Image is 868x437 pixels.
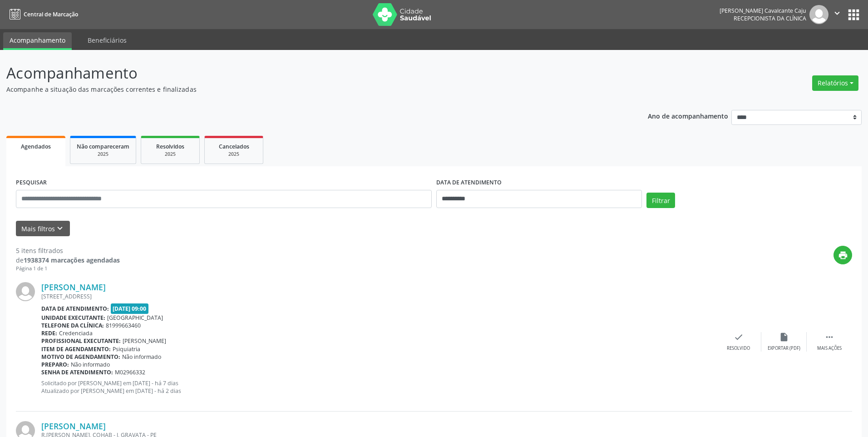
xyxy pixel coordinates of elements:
i:  [824,332,834,342]
img: img [16,282,35,301]
div: Mais ações [817,345,842,352]
label: PESQUISAR [16,176,47,190]
b: Rede: [41,329,57,337]
i: insert_drive_file [779,332,789,342]
button: print [833,246,852,264]
i: keyboard_arrow_down [55,223,65,233]
div: 2025 [211,151,256,158]
b: Preparo: [41,361,69,368]
span: Recepcionista da clínica [734,15,806,22]
a: [PERSON_NAME] [41,282,106,292]
b: Unidade executante: [41,314,105,322]
span: Psiquiatria [113,345,140,353]
a: [PERSON_NAME] [41,421,106,431]
img: img [809,5,829,24]
b: Senha de atendimento: [41,368,113,376]
div: [PERSON_NAME] Cavalcante Caju [720,7,806,15]
a: Beneficiários [81,32,133,48]
span: Agendados [21,143,51,150]
span: [DATE] 09:00 [111,303,149,314]
p: Acompanhe a situação das marcações correntes e finalizadas [6,84,605,94]
button:  [829,5,846,24]
span: Não informado [122,353,161,361]
div: 2025 [77,151,129,158]
button: Relatórios [812,75,858,91]
label: DATA DE ATENDIMENTO [436,176,502,190]
span: Não compareceram [77,143,129,150]
span: Credenciada [59,329,93,337]
span: [PERSON_NAME] [123,337,166,345]
button: Filtrar [646,193,675,208]
button: apps [846,7,862,23]
p: Acompanhamento [6,62,605,84]
div: Página 1 de 1 [16,265,120,273]
span: 81999663460 [106,322,141,329]
strong: 1938374 marcações agendadas [24,256,120,264]
div: de [16,255,120,265]
div: 2025 [148,151,193,158]
b: Profissional executante: [41,337,121,345]
div: Exportar (PDF) [768,345,800,352]
span: Cancelados [219,143,249,150]
i:  [832,8,842,18]
b: Motivo de agendamento: [41,353,120,361]
div: Resolvido [727,345,750,352]
p: Ano de acompanhamento [648,110,728,121]
b: Item de agendamento: [41,345,111,353]
span: M02966332 [115,368,145,376]
a: Central de Marcação [6,7,78,22]
b: Data de atendimento: [41,305,109,313]
b: Telefone da clínica: [41,322,104,329]
i: print [838,250,848,260]
span: Não informado [71,361,110,368]
i: check [734,332,744,342]
p: Solicitado por [PERSON_NAME] em [DATE] - há 7 dias Atualizado por [PERSON_NAME] em [DATE] - há 2 ... [41,379,716,395]
div: [STREET_ADDRESS] [41,293,716,300]
div: 5 itens filtrados [16,246,120,255]
span: Central de Marcação [24,10,78,18]
a: Acompanhamento [3,32,72,50]
button: Mais filtroskeyboard_arrow_down [16,221,70,237]
span: Resolvidos [156,143,184,150]
span: [GEOGRAPHIC_DATA] [107,314,163,322]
